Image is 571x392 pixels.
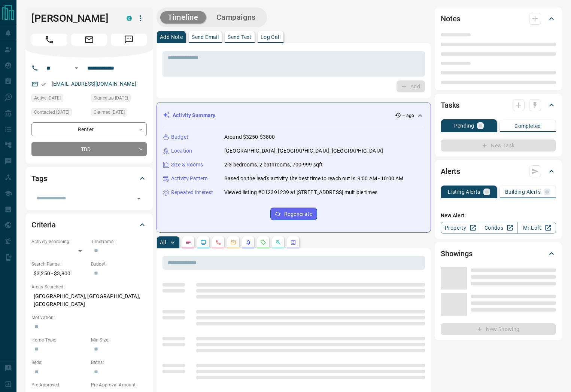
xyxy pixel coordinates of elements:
[209,11,263,24] button: Campaigns
[517,222,556,234] a: Mr.Loft
[111,34,147,46] span: Message
[261,34,280,40] p: Log Call
[192,34,219,40] p: Send Email
[31,122,147,136] div: Renter
[200,239,206,245] svg: Lead Browsing Activity
[31,290,147,310] p: [GEOGRAPHIC_DATA], [GEOGRAPHIC_DATA], [GEOGRAPHIC_DATA]
[171,189,213,196] p: Repeated Interest
[91,359,147,366] p: Baths:
[52,81,136,87] a: [EMAIL_ADDRESS][DOMAIN_NAME]
[275,239,281,245] svg: Opportunities
[31,219,56,231] h2: Criteria
[41,82,46,87] svg: Email Verified
[31,108,87,119] div: Sat Sep 13 2025
[224,133,275,141] p: Around $3250-$3800
[31,337,87,343] p: Home Type:
[441,162,556,180] div: Alerts
[505,189,541,195] p: Building Alerts
[441,165,460,177] h2: Alerts
[403,112,414,119] p: -- ago
[441,248,473,260] h2: Showings
[160,240,166,245] p: All
[31,238,87,245] p: Actively Searching:
[270,208,317,220] button: Regenerate
[31,12,115,24] h1: [PERSON_NAME]
[91,94,147,104] div: Sat Sep 13 2025
[260,239,266,245] svg: Requests
[163,108,425,122] div: Activity Summary-- ago
[31,169,147,187] div: Tags
[31,94,87,104] div: Sat Sep 13 2025
[160,34,183,40] p: Add Note
[185,239,191,245] svg: Notes
[71,34,107,46] span: Email
[94,94,128,102] span: Signed up [DATE]
[224,161,323,169] p: 2-3 bedrooms, 2 bathrooms, 700-999 sqft
[479,222,517,234] a: Condos
[127,16,132,21] div: condos.ca
[171,161,203,169] p: Size & Rooms
[441,96,556,114] div: Tasks
[34,94,61,102] span: Active [DATE]
[224,189,377,196] p: Viewed listing #C12391239 at [STREET_ADDRESS] multiple times
[224,175,403,183] p: Based on the lead's activity, the best time to reach out is: 9:00 AM - 10:00 AM
[91,261,147,267] p: Budget:
[441,10,556,28] div: Notes
[31,172,47,184] h2: Tags
[171,147,192,155] p: Location
[173,111,215,119] p: Activity Summary
[31,382,87,388] p: Pre-Approved:
[31,314,147,321] p: Motivation:
[31,267,87,280] p: $3,250 - $3,800
[514,123,541,129] p: Completed
[134,193,144,204] button: Open
[441,13,460,25] h2: Notes
[31,261,87,267] p: Search Range:
[224,147,383,155] p: [GEOGRAPHIC_DATA], [GEOGRAPHIC_DATA], [GEOGRAPHIC_DATA]
[441,99,459,111] h2: Tasks
[160,11,206,24] button: Timeline
[171,133,188,141] p: Budget
[91,337,147,343] p: Min Size:
[290,239,296,245] svg: Agent Actions
[31,284,147,290] p: Areas Searched:
[448,189,480,195] p: Listing Alerts
[34,108,69,116] span: Contacted [DATE]
[454,123,474,128] p: Pending
[31,34,67,46] span: Call
[91,238,147,245] p: Timeframe:
[230,239,236,245] svg: Emails
[441,222,479,234] a: Property
[91,108,147,119] div: Sat Sep 13 2025
[441,212,556,220] p: New Alert:
[31,216,147,234] div: Criteria
[245,239,251,245] svg: Listing Alerts
[91,382,147,388] p: Pre-Approval Amount:
[228,34,252,40] p: Send Text
[72,64,81,73] button: Open
[441,245,556,263] div: Showings
[31,359,87,366] p: Beds:
[94,108,125,116] span: Claimed [DATE]
[171,175,208,183] p: Activity Pattern
[215,239,221,245] svg: Calls
[31,142,147,156] div: TBD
